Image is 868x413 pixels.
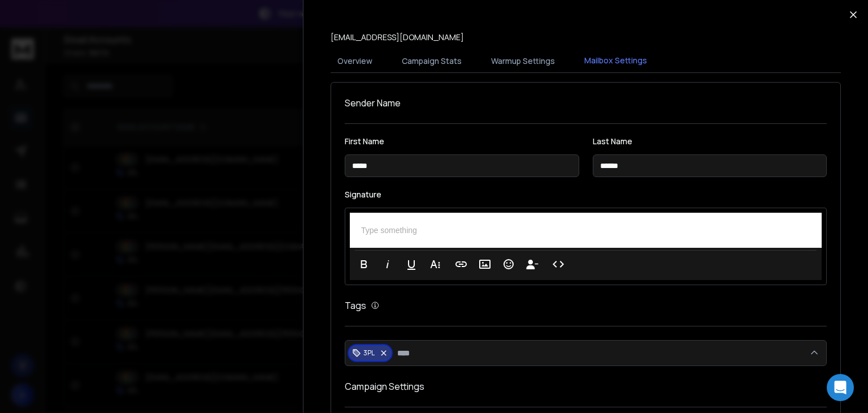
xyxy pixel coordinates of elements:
button: Warmup Settings [484,49,562,74]
button: Mailbox Settings [578,48,654,74]
h1: Sender Name [345,96,827,110]
button: Italic (Ctrl+I) [377,253,398,276]
button: Overview [331,49,379,74]
label: Signature [345,191,827,199]
div: Open Intercom Messenger [827,374,854,401]
button: Bold (Ctrl+B) [353,253,375,276]
button: Code View [548,253,569,276]
label: First Name [345,137,579,145]
h1: Tags [345,299,366,312]
p: 3PL [363,349,375,358]
label: Last Name [593,137,827,145]
button: Campaign Stats [395,49,468,74]
button: Insert Image (Ctrl+P) [474,253,496,276]
button: Emoticons [498,253,519,276]
button: Insert Link (Ctrl+K) [450,253,472,276]
button: More Text [424,253,446,276]
h1: Campaign Settings [345,380,827,393]
button: Insert Unsubscribe Link [522,253,543,276]
button: Underline (Ctrl+U) [401,253,422,276]
p: [EMAIL_ADDRESS][DOMAIN_NAME] [331,32,464,43]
